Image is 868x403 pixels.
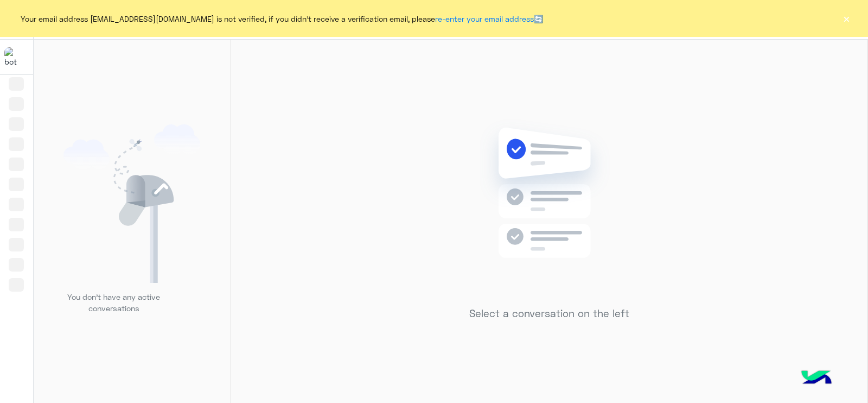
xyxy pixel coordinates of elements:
a: re-enter your email address [435,14,534,23]
img: hulul-logo.png [797,360,835,398]
img: empty users [63,124,200,283]
p: You don’t have any active conversations [59,291,169,314]
span: Your email address [EMAIL_ADDRESS][DOMAIN_NAME] is not verified, if you didn't receive a verifica... [21,13,543,24]
img: 1403182699927242 [4,47,24,67]
img: no messages [471,119,628,299]
button: × [841,13,852,24]
h5: Select a conversation on the left [469,307,629,320]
